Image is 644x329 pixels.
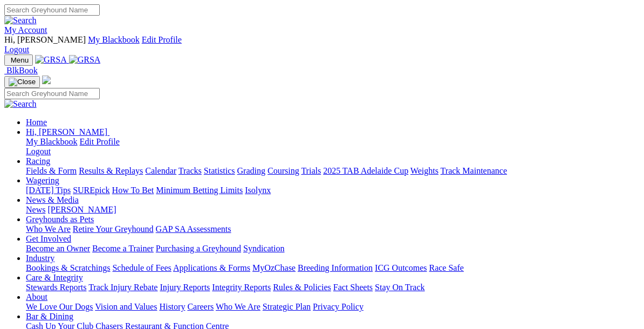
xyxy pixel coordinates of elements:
button: Toggle navigation [4,54,33,66]
a: Integrity Reports [212,283,271,292]
a: My Account [4,25,47,35]
div: Get Involved [26,244,640,253]
a: Wagering [26,176,59,185]
a: Fact Sheets [333,283,373,292]
a: Calendar [145,166,176,175]
a: Privacy Policy [313,302,364,311]
a: Stewards Reports [26,283,86,292]
a: Purchasing a Greyhound [156,244,241,253]
a: BlkBook [4,66,38,75]
a: Breeding Information [298,263,373,272]
a: Home [26,118,47,127]
a: Become a Trainer [92,244,154,253]
div: Racing [26,166,640,176]
a: Applications & Forms [173,263,250,272]
input: Search [4,4,100,16]
a: Bar & Dining [26,312,73,321]
img: Search [4,16,37,25]
a: SUREpick [73,186,109,195]
a: Results & Replays [79,166,143,175]
a: Schedule of Fees [112,263,171,272]
a: Isolynx [245,186,271,195]
a: Who We Are [26,224,71,234]
a: Care & Integrity [26,273,83,282]
a: Logout [4,45,29,54]
a: Industry [26,253,54,263]
a: Grading [237,166,265,175]
a: Careers [187,302,214,311]
div: Industry [26,263,640,273]
button: Toggle navigation [4,76,40,88]
input: Search [4,88,100,99]
a: [PERSON_NAME] [47,205,116,214]
a: Race Safe [429,263,463,272]
a: News [26,205,45,214]
a: Syndication [243,244,284,253]
a: Logout [26,147,51,156]
img: Close [9,78,36,86]
a: Minimum Betting Limits [156,186,243,195]
span: BlkBook [6,66,38,75]
div: News & Media [26,205,640,215]
a: Bookings & Scratchings [26,263,110,272]
div: Hi, [PERSON_NAME] [26,137,640,156]
a: GAP SA Assessments [156,224,231,234]
img: Search [4,99,37,109]
a: How To Bet [112,186,154,195]
a: Trials [301,166,321,175]
span: Hi, [PERSON_NAME] [4,35,86,44]
a: Injury Reports [160,283,210,292]
a: Stay On Track [375,283,424,292]
a: Rules & Policies [273,283,331,292]
a: Become an Owner [26,244,90,253]
a: Vision and Values [95,302,157,311]
a: Strategic Plan [263,302,311,311]
a: My Blackbook [88,35,140,44]
a: History [159,302,185,311]
a: Get Involved [26,234,71,243]
a: Tracks [179,166,202,175]
img: GRSA [69,55,101,65]
a: Edit Profile [80,137,120,146]
a: About [26,292,47,301]
a: News & Media [26,195,79,204]
div: Greyhounds as Pets [26,224,640,234]
a: Track Injury Rebate [88,283,157,292]
span: Hi, [PERSON_NAME] [26,127,107,136]
a: Retire Your Greyhound [73,224,154,234]
a: MyOzChase [252,263,296,272]
a: Coursing [268,166,299,175]
a: My Blackbook [26,137,78,146]
a: 2025 TAB Adelaide Cup [323,166,408,175]
a: Edit Profile [142,35,182,44]
a: Weights [410,166,439,175]
a: ICG Outcomes [375,263,427,272]
a: Who We Are [216,302,261,311]
a: Fields & Form [26,166,77,175]
a: Racing [26,156,50,166]
a: Track Maintenance [441,166,507,175]
div: Care & Integrity [26,283,640,292]
a: Greyhounds as Pets [26,215,94,224]
div: My Account [4,35,640,54]
a: Hi, [PERSON_NAME] [26,127,109,136]
div: About [26,302,640,312]
a: [DATE] Tips [26,186,71,195]
div: Wagering [26,186,640,195]
a: Statistics [204,166,235,175]
img: logo-grsa-white.png [42,76,51,84]
a: We Love Our Dogs [26,302,93,311]
span: Menu [11,56,29,64]
img: GRSA [35,55,67,65]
